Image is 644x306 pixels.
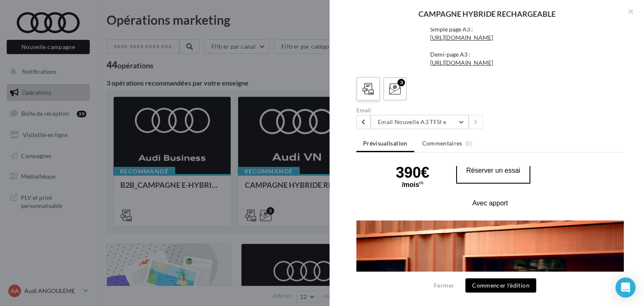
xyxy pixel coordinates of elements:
[356,107,487,113] div: Email
[465,140,473,147] span: (0)
[422,139,462,148] span: Commentaires
[430,59,493,66] a: [URL][DOMAIN_NAME]
[615,277,636,298] div: Open Intercom Messenger
[397,79,405,86] div: 3
[343,10,631,18] div: CAMPAGNE HYBRIDE RECHARGEABLE
[430,34,493,41] a: [URL][DOMAIN_NAME]
[431,280,457,290] button: Fermer
[371,115,469,129] button: Email Nouvelle A3 TFSI e
[465,278,536,293] button: Commencer l'édition
[116,34,151,41] font: Avec apport
[63,15,67,18] span: (1)
[45,15,67,22] font: /mois
[430,25,618,34] div: Simple page A3 :
[430,34,618,67] div: Demi-page A3 :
